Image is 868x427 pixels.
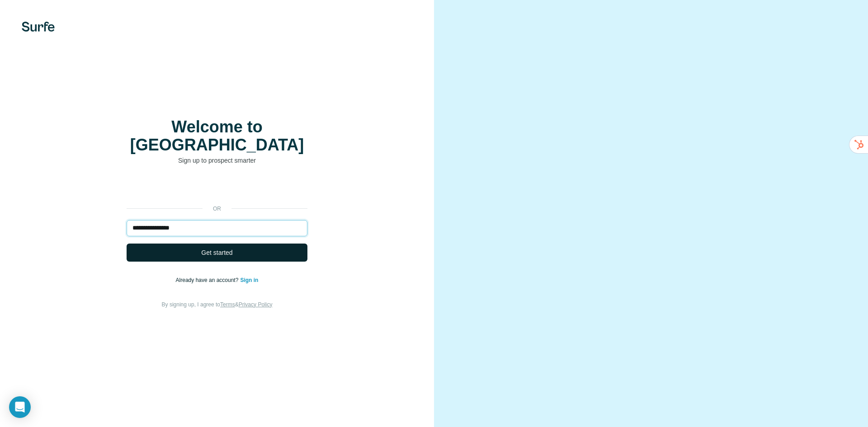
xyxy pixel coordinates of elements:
[201,248,232,257] span: Get started
[122,178,312,198] iframe: Sign in with Google Button
[220,301,235,308] a: Terms
[240,277,258,283] a: Sign in
[127,118,307,154] h1: Welcome to [GEOGRAPHIC_DATA]
[162,301,273,308] span: By signing up, I agree to &
[239,301,273,308] a: Privacy Policy
[9,396,31,418] div: Open Intercom Messenger
[176,277,241,283] span: Already have an account?
[127,156,307,165] p: Sign up to prospect smarter
[127,244,307,262] button: Get started
[22,22,55,32] img: Surfe's logo
[203,205,231,213] p: or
